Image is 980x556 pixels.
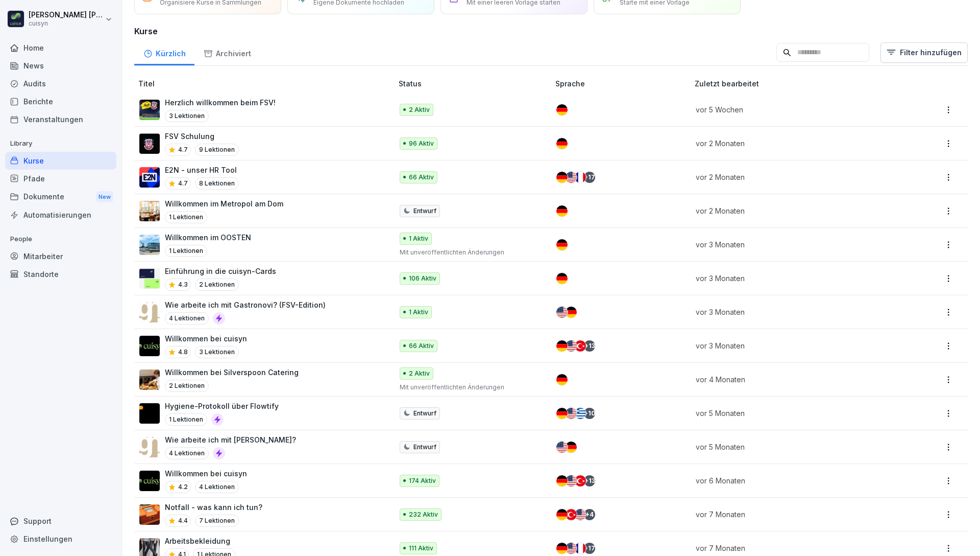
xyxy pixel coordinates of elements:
[165,468,247,479] p: Willkommen bei cuisyn
[5,247,116,265] a: Mitarbeiter
[556,138,568,149] img: de.svg
[5,206,116,224] div: Automatisierungen
[413,206,436,216] p: Entwurf
[139,504,160,525] img: y2pw9fc9tjy646isp93tys0g.png
[696,273,886,284] p: vor 3 Monaten
[5,265,116,283] a: Standorte
[556,408,568,419] img: de.svg
[5,231,116,247] p: People
[139,100,160,120] img: vko4dyk4lnfa1fwbu5ui5jwj.png
[409,476,436,485] p: 174 Aktiv
[566,475,577,486] img: us.svg
[29,11,103,19] p: [PERSON_NAME] [PERSON_NAME]
[695,78,898,89] p: Zuletzt bearbeitet
[5,188,116,206] a: DokumenteNew
[556,205,568,217] img: de.svg
[139,268,160,289] img: c1vosdem0wfozm16sovb39mh.png
[556,307,568,318] img: us.svg
[556,374,568,385] img: de.svg
[165,232,251,243] p: Willkommen im OOSTEN
[178,179,188,188] p: 4.7
[178,516,188,525] p: 4.4
[696,374,886,385] p: vor 4 Monaten
[5,92,116,110] div: Berichte
[165,413,207,426] p: 1 Lektionen
[575,340,586,352] img: tr.svg
[409,173,434,182] p: 66 Aktiv
[165,165,239,175] p: E2N - unser HR Tool
[584,172,595,183] div: + 17
[696,239,886,250] p: vor 3 Monaten
[556,543,568,554] img: de.svg
[165,97,276,108] p: Herzlich willkommen beim FSV!
[165,502,262,513] p: Notfall - was kann ich tun?
[696,475,886,486] p: vor 6 Monaten
[195,144,239,156] p: 9 Lektionen
[696,104,886,115] p: vor 5 Wochen
[195,177,239,190] p: 8 Lektionen
[566,172,577,183] img: us.svg
[5,170,116,188] a: Pfade
[165,401,279,411] p: Hygiene-Protokoll über Flowtify
[556,475,568,486] img: de.svg
[409,369,430,378] p: 2 Aktiv
[178,145,188,154] p: 4.7
[165,367,299,378] p: Willkommen bei Silverspoon Catering
[696,307,886,317] p: vor 3 Monaten
[566,509,577,520] img: tr.svg
[165,245,207,257] p: 1 Lektionen
[165,198,283,209] p: Willkommen im Metropol am Dom
[139,201,160,221] img: j5tzse9oztc65uavxh9ek5hz.png
[165,299,326,310] p: Wie arbeite ich mit Gastronovi? (FSV-Edition)
[584,340,595,352] div: + 13
[139,133,160,154] img: cw64uprnppv25cwe2ag2tbwy.png
[413,409,436,418] p: Entwurf
[165,211,207,223] p: 1 Lektionen
[696,408,886,419] p: vor 5 Monaten
[399,78,551,89] p: Status
[696,138,886,149] p: vor 2 Monaten
[165,447,209,459] p: 4 Lektionen
[5,152,116,170] div: Kurse
[96,191,113,203] div: New
[5,110,116,128] a: Veranstaltungen
[575,509,586,520] img: us.svg
[139,167,160,188] img: q025270qoffclbg98vwiajx6.png
[5,57,116,75] a: News
[29,20,103,27] p: cuisyn
[409,341,434,351] p: 66 Aktiv
[139,437,160,457] img: qetnc47un504ojga6j12dr4n.png
[134,39,194,65] div: Kürzlich
[413,443,436,452] p: Entwurf
[566,307,577,318] img: de.svg
[556,104,568,115] img: de.svg
[556,273,568,284] img: de.svg
[5,39,116,57] a: Home
[195,515,239,527] p: 7 Lektionen
[194,39,260,65] a: Archiviert
[566,543,577,554] img: us.svg
[195,279,239,291] p: 2 Lektionen
[566,340,577,352] img: us.svg
[575,408,586,419] img: gr.svg
[178,482,188,492] p: 4.2
[556,239,568,250] img: de.svg
[165,312,209,325] p: 4 Lektionen
[566,408,577,419] img: us.svg
[696,205,886,216] p: vor 2 Monaten
[165,434,296,445] p: Wie arbeite ich mit [PERSON_NAME]?
[696,340,886,351] p: vor 3 Monaten
[556,172,568,183] img: de.svg
[584,543,595,554] div: + 17
[5,530,116,548] a: Einstellungen
[138,78,395,89] p: Titel
[5,135,116,152] p: Library
[584,509,595,520] div: + 4
[575,172,586,183] img: fr.svg
[880,42,968,63] button: Filter hinzufügen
